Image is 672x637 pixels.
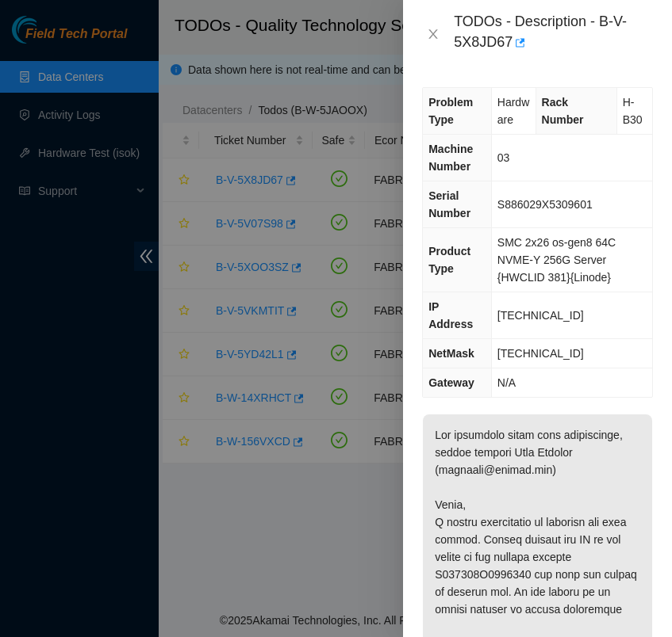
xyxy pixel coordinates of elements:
[497,198,593,211] span: S886029X5309601
[497,236,616,284] span: SMC 2x26 os-gen8 64C NVME-Y 256G Server {HWCLID 381}{Linode}
[428,143,473,173] span: Machine Number
[497,347,584,360] span: [TECHNICAL_ID]
[542,96,584,126] span: Rack Number
[454,13,653,55] div: TODOs - Description - B-V-5X8JD67
[497,151,510,164] span: 03
[428,300,473,330] span: IP Address
[422,27,444,42] button: Close
[623,96,643,126] span: H-B30
[428,376,474,389] span: Gateway
[497,376,516,389] span: N/A
[497,309,584,322] span: [TECHNICAL_ID]
[428,245,470,275] span: Product Type
[497,96,529,126] span: Hardware
[428,189,470,219] span: Serial Number
[427,28,440,40] span: close
[428,347,474,360] span: NetMask
[428,96,473,126] span: Problem Type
